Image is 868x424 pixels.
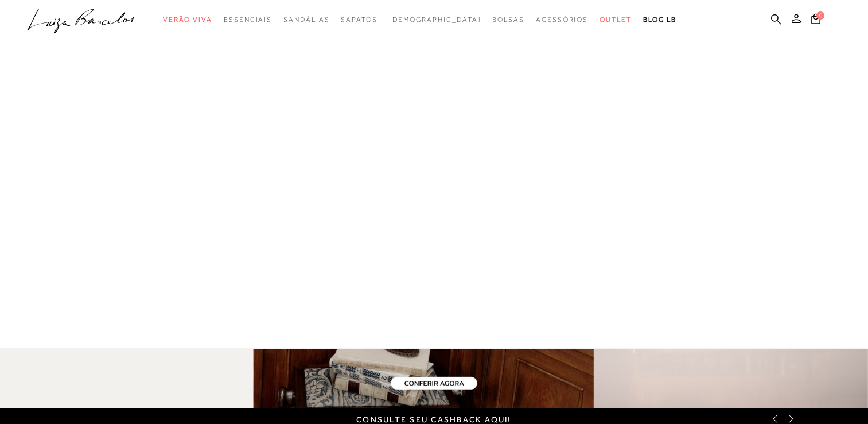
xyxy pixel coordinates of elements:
[816,11,824,20] span: 0
[163,9,212,30] a: categoryNavScreenReaderText
[389,16,481,24] span: [DEMOGRAPHIC_DATA]
[492,16,524,24] span: Bolsas
[341,9,377,30] a: categoryNavScreenReaderText
[536,9,588,30] a: categoryNavScreenReaderText
[283,16,329,24] span: Sandálias
[163,16,212,24] span: Verão Viva
[536,16,588,24] span: Acessórios
[283,9,329,30] a: categoryNavScreenReaderText
[224,9,272,30] a: categoryNavScreenReaderText
[808,13,824,28] button: 0
[643,16,676,24] span: BLOG LB
[643,9,676,30] a: BLOG LB
[341,16,377,24] span: Sapatos
[600,9,632,30] a: categoryNavScreenReaderText
[600,16,632,24] span: Outlet
[356,415,511,424] a: CONSULTE SEU CASHBACK AQUI!
[224,16,272,24] span: Essenciais
[492,9,524,30] a: categoryNavScreenReaderText
[389,9,481,30] a: noSubCategoriesText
